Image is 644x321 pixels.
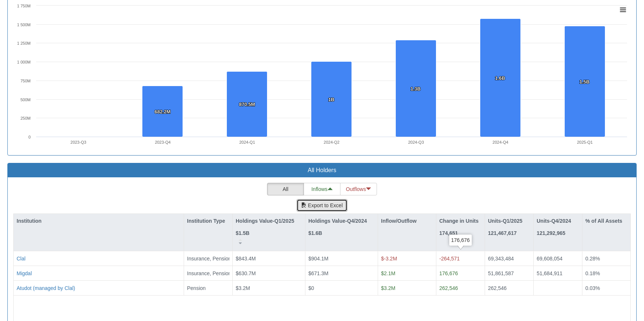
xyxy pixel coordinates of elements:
p: Units-Q4/2024 [537,217,571,225]
text: 2024-Q2 [324,140,340,144]
div: % of All Assets [582,214,630,236]
strong: $1.6B [308,230,322,236]
p: Holdings Value-Q4/2024 [308,217,367,225]
button: Outflows [340,183,377,195]
div: 262,546 [488,284,530,292]
span: $3.2M [236,285,250,291]
span: $3.2M [381,285,395,291]
text: 0 [28,135,31,139]
div: 51,861,587 [488,270,530,277]
strong: 121,467,617 [488,230,517,236]
tspan: 1 500M [17,23,31,27]
tspan: 1.5B [579,79,589,85]
div: Institution Type [184,214,232,236]
tspan: 1B [328,97,335,102]
div: Insurance, Pension, Provident [187,255,229,262]
tspan: 1 750M [17,4,31,8]
strong: $1.5B [236,230,249,236]
span: $904.1M [308,256,328,262]
text: 2023-Q3 [70,140,86,144]
tspan: 1.6B [495,75,505,81]
tspan: 870.5M [239,102,255,107]
span: $630.7M [236,270,256,276]
div: 0.18% [585,270,627,277]
button: Atudot (managed by Clal) [17,284,75,292]
strong: 174,651 [439,230,458,236]
tspan: 1.3B [411,86,420,92]
tspan: 1 000M [17,60,31,64]
button: Clal [17,255,25,262]
text: 2024-Q1 [239,140,255,144]
p: Change in Units [439,217,479,225]
text: 2024-Q3 [408,140,424,144]
span: $0 [308,285,314,291]
tspan: 1 250M [17,41,31,45]
div: Inflow/Outflow [378,214,436,228]
div: -264,571 [439,255,482,262]
button: All [267,183,304,195]
tspan: 682.2M [155,109,170,115]
div: 176,676 [439,270,482,277]
div: 176,676 [449,235,472,246]
div: Pension [187,284,229,292]
div: 0.28% [585,255,627,262]
span: $2.1M [381,270,395,276]
text: 500M [20,98,31,102]
h3: All Holders [13,167,631,174]
div: Insurance, Pension, Provident [187,270,229,277]
strong: 121,292,965 [537,230,565,236]
div: 69,343,484 [488,255,530,262]
div: 0.03% [585,284,627,292]
div: 51,684,911 [537,270,579,277]
text: 750M [20,79,31,83]
span: $-3.2M [381,256,397,262]
text: 250M [20,116,31,120]
div: 69,608,054 [537,255,579,262]
text: 2025-Q1 [577,140,593,144]
span: $671.3M [308,270,328,276]
button: Migdal [17,270,32,277]
p: Units-Q1/2025 [488,217,522,225]
button: Export to Excel [297,199,347,212]
text: 2023-Q4 [155,140,171,144]
div: Institution [14,214,184,228]
span: $843.4M [236,256,256,262]
p: Holdings Value-Q1/2025 [236,217,294,225]
div: 262,546 [439,284,482,292]
button: Inflows [304,183,340,195]
text: 2024-Q4 [492,140,508,144]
